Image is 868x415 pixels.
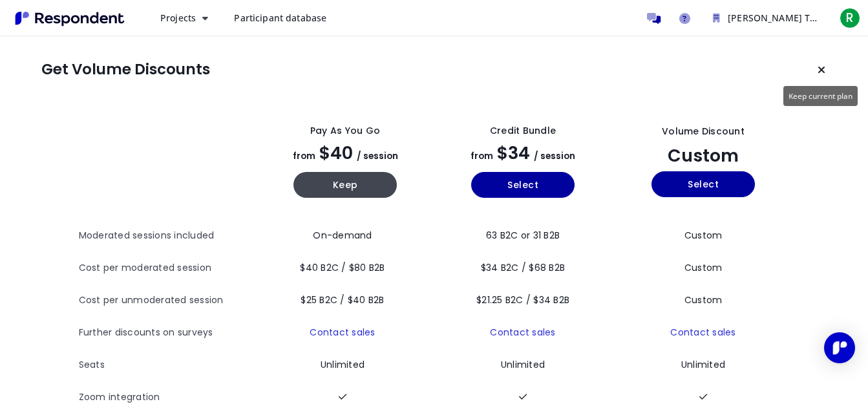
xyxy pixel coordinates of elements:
[301,293,384,306] span: $25 B2C / $40 B2B
[313,229,372,242] span: On-demand
[41,61,210,79] h1: Get Volume Discounts
[490,326,555,339] a: Contact sales
[10,8,129,29] img: Respondent
[670,326,736,339] a: Contact sales
[300,261,385,274] span: $40 B2C / $80 B2B
[490,124,556,138] div: Credit Bundle
[160,12,196,24] span: Projects
[681,358,725,371] span: Unlimited
[840,8,860,28] span: R
[684,261,723,274] span: Custom
[79,220,257,252] th: Moderated sessions included
[319,141,353,165] span: $40
[471,172,575,198] button: Select yearly basic plan
[684,293,723,306] span: Custom
[150,6,218,30] button: Projects
[310,124,380,138] div: Pay as you go
[728,12,829,24] span: [PERSON_NAME] Team
[501,358,545,371] span: Unlimited
[79,284,257,317] th: Cost per unmoderated session
[824,332,855,363] div: Open Intercom Messenger
[471,150,493,162] span: from
[672,5,697,31] a: Help and support
[79,381,257,414] th: Zoom integration
[651,171,755,197] button: Select yearly custom_static plan
[310,326,375,339] a: Contact sales
[684,229,723,242] span: Custom
[79,349,257,381] th: Seats
[703,6,832,30] button: ross fay Team
[79,317,257,349] th: Further discounts on surveys
[224,6,337,30] a: Participant database
[789,90,852,101] span: Keep current plan
[234,12,326,24] span: Participant database
[497,141,530,165] span: $34
[668,144,739,167] span: Custom
[321,358,365,371] span: Unlimited
[481,261,565,274] span: $34 B2C / $68 B2B
[357,150,398,162] span: / session
[79,252,257,284] th: Cost per moderated session
[486,229,560,242] span: 63 B2C or 31 B2B
[476,293,569,306] span: $21.25 B2C / $34 B2B
[837,6,863,30] button: R
[809,57,834,83] button: Keep current plan
[293,172,397,198] button: Keep current yearly payg plan
[534,150,575,162] span: / session
[293,150,315,162] span: from
[662,125,745,138] div: Volume Discount
[640,5,666,31] a: Message participants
